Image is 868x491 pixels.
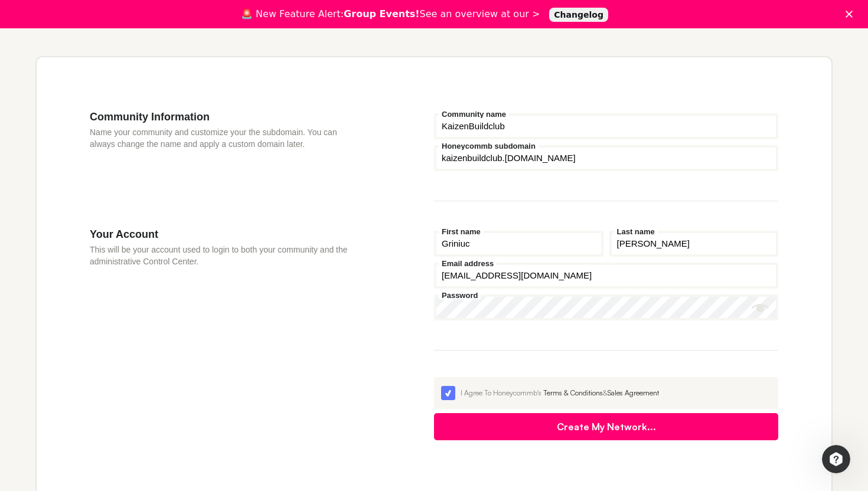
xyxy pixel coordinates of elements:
[439,142,539,150] label: Honeycommb subdomain
[439,260,497,267] label: Email address
[90,126,363,150] p: Name your community and customize your the subdomain. You can always change the name and apply a ...
[90,110,363,123] h3: Community Information
[434,263,778,289] input: Email address
[90,244,363,267] p: This will be your account used to login to both your community and the administrative Control Cen...
[434,413,778,440] button: Create My Network...
[614,228,658,235] label: Last name
[434,113,778,139] input: Community name
[609,231,779,257] input: Last name
[241,8,540,20] div: 🚨 New Feature Alert: See an overview at our >
[434,145,778,171] input: your-subdomain.honeycommb.com
[439,292,481,299] label: Password
[846,11,857,18] div: Close
[608,388,659,397] a: Sales Agreement
[822,445,850,473] iframe: Intercom live chat
[461,388,771,398] div: I Agree To Honeycommb's &
[434,231,603,257] input: First name
[439,110,509,118] label: Community name
[344,8,420,19] b: Group Events!
[543,388,603,397] a: Terms & Conditions
[90,228,363,241] h3: Your Account
[752,299,769,317] button: Show password
[439,228,484,235] label: First name
[549,8,608,22] a: Changelog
